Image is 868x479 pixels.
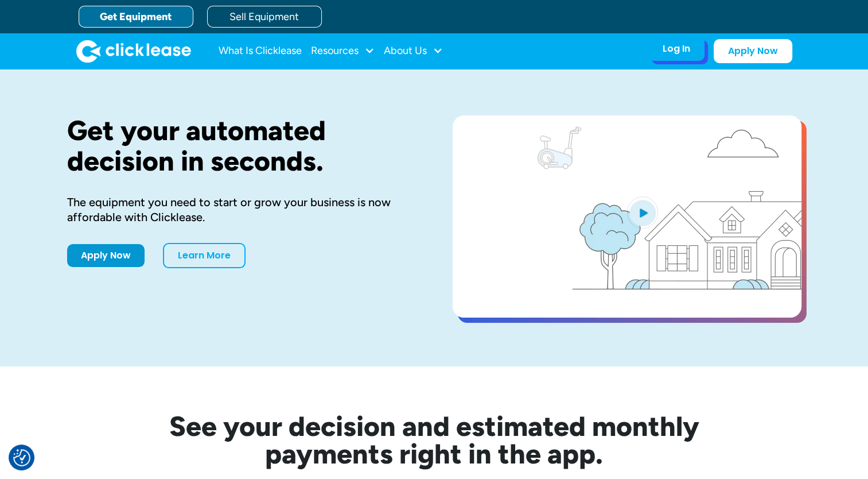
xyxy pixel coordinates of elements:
[663,43,690,55] div: Log In
[207,6,322,28] a: Sell Equipment
[714,39,792,63] a: Apply Now
[13,449,30,466] img: Revisit consent button
[311,40,375,63] div: Resources
[67,115,416,176] h1: Get your automated decision in seconds.
[384,40,443,63] div: About Us
[76,40,191,63] img: Clicklease logo
[163,243,246,268] a: Learn More
[79,6,193,28] a: Get Equipment
[453,115,801,318] a: open lightbox
[67,244,145,267] a: Apply Now
[76,40,191,63] a: home
[67,195,416,225] div: The equipment you need to start or grow your business is now affordable with Clicklease.
[219,40,302,63] a: What Is Clicklease
[13,449,30,466] button: Consent Preferences
[113,412,756,468] h2: See your decision and estimated monthly payments right in the app.
[627,196,658,229] img: Blue play button logo on a light blue circular background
